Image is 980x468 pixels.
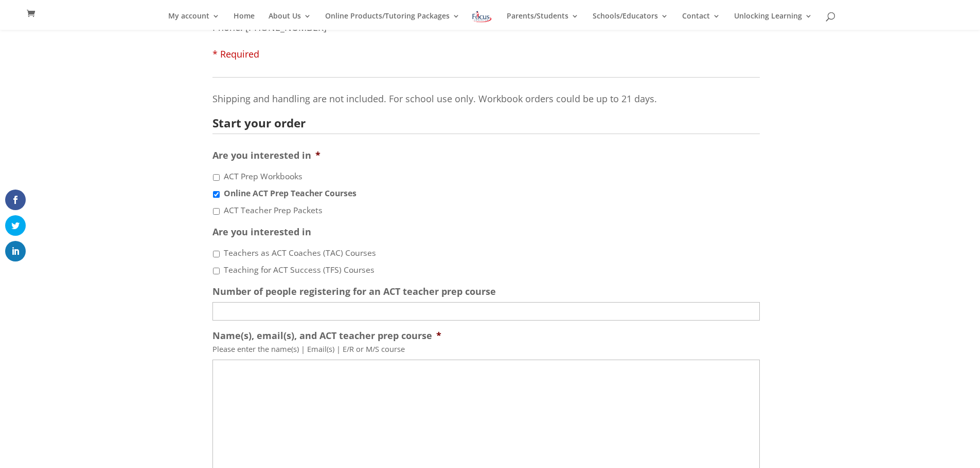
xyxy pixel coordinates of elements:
label: Number of people registering for an ACT teacher prep course [212,286,496,297]
a: Schools/Educators [593,12,668,30]
a: Online Products/Tutoring Packages [325,12,460,30]
a: Contact [682,12,720,30]
a: Home [234,12,255,30]
div: Please enter the name(s) | Email(s) | E/R or M/S course [212,342,760,355]
label: Are you interested in [212,226,311,238]
img: Focus on Learning [471,9,493,24]
label: Teachers as ACT Coaches (TAC) Courses [224,247,376,259]
label: Online ACT Prep Teacher Courses [224,188,357,200]
span: * Required [212,48,259,60]
label: Teaching for ACT Success (TFS) Courses [224,264,375,276]
label: Are you interested in [212,149,320,161]
label: ACT Prep Workbooks [224,171,302,183]
a: Parents/Students [507,12,579,30]
label: Name(s), email(s), and ACT teacher prep course [212,330,441,342]
label: ACT Teacher Prep Packets [224,204,323,217]
p: Shipping and handling are not included. For school use only. Workbook orders could be up to 21 days. [212,92,760,105]
a: About Us [269,12,311,30]
a: My account [168,12,220,30]
h2: Start your order [212,118,752,129]
a: Unlocking Learning [734,12,812,30]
